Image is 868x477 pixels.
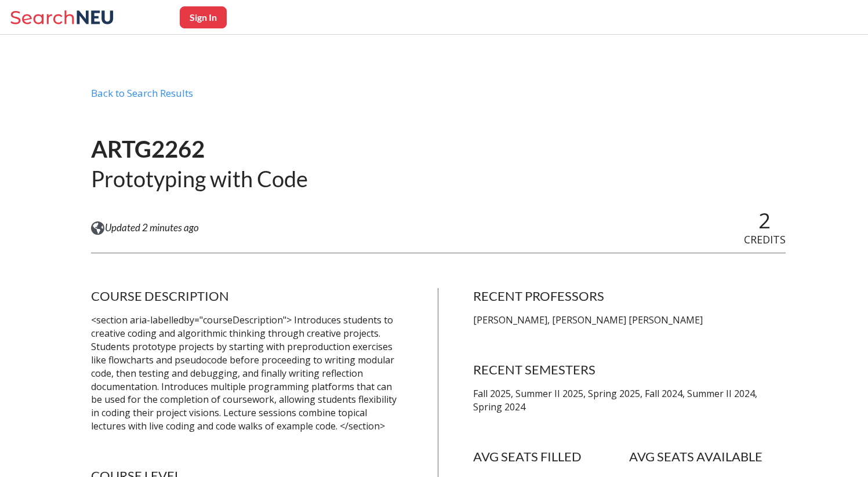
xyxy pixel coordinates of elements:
[473,288,786,304] h4: RECENT PROFESSORS
[744,232,786,246] span: CREDITS
[180,6,227,28] button: Sign In
[473,314,786,327] p: [PERSON_NAME], [PERSON_NAME] [PERSON_NAME]
[91,165,308,193] h2: Prototyping with Code
[105,221,199,234] span: Updated 2 minutes ago
[473,362,786,378] h4: RECENT SEMESTERS
[91,288,404,304] h4: COURSE DESCRIPTION
[473,449,629,465] h4: AVG SEATS FILLED
[91,314,404,433] p: <section aria-labelledby="courseDescription"> Introduces students to creative coding and algorith...
[758,206,771,235] span: 2
[473,387,786,414] p: Fall 2025, Summer II 2025, Spring 2025, Fall 2024, Summer II 2024, Spring 2024
[91,134,308,164] h1: ARTG2262
[629,449,785,465] h4: AVG SEATS AVAILABLE
[91,87,786,109] div: Back to Search Results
